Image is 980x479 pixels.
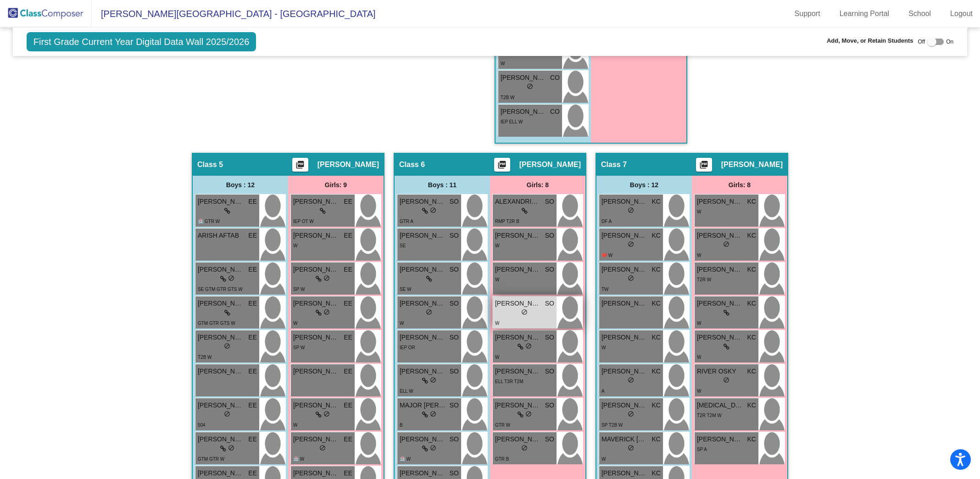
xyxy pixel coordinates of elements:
[550,107,560,117] span: CO
[344,401,352,410] span: EE
[652,231,661,240] span: KC
[697,197,743,206] span: [PERSON_NAME]
[399,160,425,169] span: Class 6
[248,333,257,342] span: EE
[197,160,223,169] span: Class 5
[525,343,532,349] span: do_not_disturb_alt
[198,434,244,444] span: [PERSON_NAME]
[27,32,256,51] span: First Grade Current Year Digital Data Wall 2025/2026
[601,434,647,444] span: MAVERICK [PERSON_NAME]
[832,6,897,21] a: Learning Portal
[495,277,499,282] span: W
[501,107,546,117] span: [PERSON_NAME]
[943,6,980,21] a: Logout
[628,411,634,417] span: do_not_disturb_alt
[430,377,436,383] span: do_not_disturb_alt
[293,265,339,274] span: [PERSON_NAME]
[400,468,445,478] span: [PERSON_NAME]
[248,265,257,274] span: EE
[697,367,743,376] span: RIVER OSKY
[946,38,953,46] span: On
[501,61,505,66] span: W
[450,299,459,308] span: SO
[450,434,459,444] span: SO
[495,379,523,384] span: ELL T3R T2M
[628,445,634,451] span: do_not_disturb_alt
[901,6,938,21] a: School
[697,265,743,274] span: [PERSON_NAME]
[550,73,560,83] span: CO
[228,445,234,451] span: do_not_disturb_alt
[288,176,384,194] div: Girls: 9
[601,389,605,394] span: A
[293,219,314,224] span: IEP OT W
[490,176,585,194] div: Girls: 8
[344,231,352,240] span: EE
[323,411,330,417] span: do_not_disturb_alt
[521,445,528,451] span: do_not_disturb_alt
[293,423,297,428] span: W
[495,197,541,206] span: ALEXANDRIA (LEXI) [PERSON_NAME]
[248,197,257,206] span: EE
[697,355,701,360] span: W
[293,299,339,308] span: [PERSON_NAME]
[198,219,220,224] span: 🏥 GTR W
[450,468,459,478] span: SO
[628,275,634,281] span: do_not_disturb_alt
[652,401,661,410] span: KC
[293,468,339,478] span: [PERSON_NAME]
[400,367,445,376] span: [PERSON_NAME]
[198,355,212,360] span: T2B W
[697,401,743,410] span: [MEDICAL_DATA][PERSON_NAME]
[747,333,756,342] span: KC
[601,197,647,206] span: [PERSON_NAME]
[198,457,224,462] span: GTM GTR W
[400,321,404,326] span: W
[692,176,787,194] div: Girls: 8
[323,275,330,281] span: do_not_disturb_alt
[545,401,554,410] span: SO
[545,434,554,444] span: SO
[601,219,612,224] span: DF A
[426,309,432,315] span: do_not_disturb_alt
[601,423,623,428] span: SP T2B W
[450,401,459,410] span: SO
[527,83,533,89] span: do_not_disturb_alt
[395,176,490,194] div: Boys : 11
[248,434,257,444] span: EE
[198,197,244,206] span: [PERSON_NAME]
[601,160,627,169] span: Class 7
[198,287,243,292] span: SE GTM GTR GTS W
[224,343,230,349] span: do_not_disturb_alt
[697,209,701,214] span: W
[601,345,606,350] span: W
[293,197,339,206] span: [PERSON_NAME]
[628,377,634,383] span: do_not_disturb_alt
[323,309,330,315] span: do_not_disturb_alt
[495,299,541,308] span: [PERSON_NAME]
[92,6,376,21] span: [PERSON_NAME][GEOGRAPHIC_DATA] - [GEOGRAPHIC_DATA]
[248,299,257,308] span: EE
[747,367,756,376] span: KC
[652,333,661,342] span: KC
[293,231,339,240] span: [PERSON_NAME]
[747,401,756,410] span: KC
[293,287,305,292] span: SP W
[248,367,257,376] span: EE
[601,253,612,258] span: ❤️ W
[697,299,743,308] span: [PERSON_NAME]
[628,241,634,247] span: do_not_disturb_alt
[450,333,459,342] span: SO
[248,401,257,410] span: EE
[198,321,235,326] span: GTM GTR GTS W
[601,265,647,274] span: [PERSON_NAME] [PERSON_NAME]
[450,265,459,274] span: SO
[652,468,661,478] span: KC
[601,367,647,376] span: [PERSON_NAME]
[596,176,692,194] div: Boys : 12
[198,468,244,478] span: [PERSON_NAME]
[495,219,519,224] span: RMP T2R B
[652,434,661,444] span: KC
[344,333,352,342] span: EE
[495,401,541,410] span: [PERSON_NAME]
